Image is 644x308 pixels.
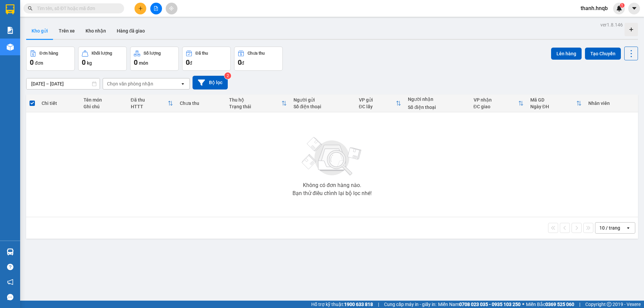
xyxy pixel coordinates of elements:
[7,279,13,285] span: notification
[588,101,635,106] div: Nhân viên
[53,23,80,39] button: Trên xe
[35,60,43,66] span: đơn
[459,302,521,307] strong: 0708 023 035 - 0935 103 250
[80,23,111,39] button: Kho nhận
[344,302,373,307] strong: 1900 633 818
[154,6,158,11] span: file-add
[7,27,14,34] img: solution-icon
[229,97,281,103] div: Thu hộ
[616,5,622,11] img: icon-new-feature
[92,51,112,56] div: Khối lượng
[7,44,14,51] img: warehouse-icon
[293,104,352,109] div: Số điện thoại
[530,97,576,103] div: Mã GD
[144,51,161,56] div: Số lượng
[180,81,185,86] svg: open
[37,5,116,12] input: Tìm tên, số ĐT hoặc mã đơn
[551,48,582,60] button: Lên hàng
[193,76,228,89] button: Bộ lọc
[28,6,33,11] span: search
[626,225,631,231] svg: open
[470,95,527,112] th: Toggle SortBy
[545,302,574,307] strong: 0369 525 060
[135,3,146,14] button: plus
[166,3,177,14] button: aim
[127,95,177,112] th: Toggle SortBy
[186,58,190,66] span: 0
[26,47,75,71] button: Đơn hàng0đơn
[248,51,265,56] div: Chưa thu
[234,47,283,71] button: Chưa thu0đ
[527,95,585,112] th: Toggle SortBy
[134,58,138,66] span: 0
[631,5,637,11] span: caret-down
[408,97,467,102] div: Người nhận
[438,301,521,308] span: Miền Nam
[30,58,34,66] span: 0
[585,48,621,60] button: Tạo Chuyến
[138,6,143,11] span: plus
[7,294,13,300] span: message
[600,21,623,28] div: ver 1.8.146
[408,105,467,110] div: Số điện thoại
[196,51,208,56] div: Đã thu
[26,78,100,89] input: Select a date range.
[180,101,222,106] div: Chưa thu
[139,60,148,66] span: món
[628,3,640,14] button: caret-down
[150,3,162,14] button: file-add
[359,104,396,109] div: ĐC lấy
[530,104,576,109] div: Ngày ĐH
[107,80,153,87] div: Chọn văn phòng nhận
[625,23,638,36] div: Tạo kho hàng mới
[599,225,620,231] div: 10 / trang
[82,58,86,66] span: 0
[190,60,192,66] span: đ
[169,6,174,11] span: aim
[356,95,405,112] th: Toggle SortBy
[293,97,352,103] div: Người gửi
[299,133,366,180] img: svg+xml;base64,PHN2ZyBjbGFzcz0ibGlzdC1wbHVnX19zdmciIHhtbG5zPSJodHRwOi8vd3d3LnczLm9yZy8yMDAwL3N2Zy...
[384,301,436,308] span: Cung cấp máy in - giấy in:
[303,183,361,188] div: Không có đơn hàng nào.
[78,47,127,71] button: Khối lượng0kg
[7,248,14,255] img: warehouse-icon
[131,104,168,109] div: HTTT
[42,101,76,106] div: Chi tiết
[311,301,373,308] span: Hỗ trợ kỹ thuật:
[87,60,92,66] span: kg
[229,104,281,109] div: Trạng thái
[474,104,518,109] div: ĐC giao
[84,104,124,109] div: Ghi chú
[130,47,179,71] button: Số lượng0món
[226,95,290,112] th: Toggle SortBy
[526,301,574,308] span: Miền Bắc
[522,303,524,306] span: ⚪️
[621,3,623,8] span: 1
[182,47,231,71] button: Đã thu0đ
[378,301,379,308] span: |
[6,4,14,14] img: logo-vxr
[238,58,241,66] span: 0
[620,3,625,8] sup: 1
[607,302,611,307] span: copyright
[241,60,244,66] span: đ
[292,191,372,196] div: Bạn thử điều chỉnh lại bộ lọc nhé!
[26,23,53,39] button: Kho gửi
[111,23,150,39] button: Hàng đã giao
[224,72,231,79] sup: 2
[474,97,518,103] div: VP nhận
[7,264,13,270] span: question-circle
[579,301,580,308] span: |
[359,97,396,103] div: VP gửi
[575,4,613,12] span: thanh.hnqb
[40,51,58,56] div: Đơn hàng
[84,97,124,103] div: Tên món
[131,97,168,103] div: Đã thu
